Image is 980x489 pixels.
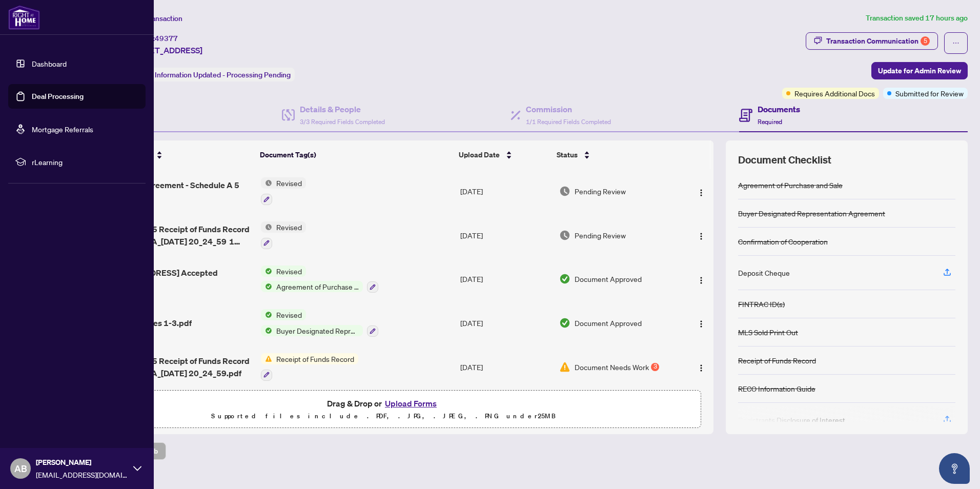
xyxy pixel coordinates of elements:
[559,361,570,373] img: Document Status
[693,359,709,375] button: Logo
[575,273,642,284] span: Document Approved
[738,236,828,247] div: Confirmation of Cooperation
[526,118,611,126] span: 1/1 Required Fields Completed
[738,298,785,310] div: FINTRAC ID(s)
[32,92,84,101] a: Deal Processing
[738,355,816,366] div: Receipt of Funds Record
[261,177,306,205] button: Status IconRevised
[758,118,782,126] span: Required
[738,153,831,167] span: Document Checklist
[127,44,202,56] span: [STREET_ADDRESS]
[697,320,705,328] img: Logo
[97,140,256,169] th: (21) File Name
[559,273,570,284] img: Document Status
[693,183,709,199] button: Logo
[66,391,701,429] span: Drag & Drop orUpload FormsSupported files include .PDF, .JPG, .JPEG, .PNG under25MB
[261,266,378,293] button: Status IconRevisedStatus IconAgreement of Purchase and Sale
[272,309,306,320] span: Revised
[36,469,128,480] span: [EMAIL_ADDRESS][DOMAIN_NAME]
[456,257,555,301] td: [DATE]
[526,103,611,115] h4: Commission
[300,118,385,126] span: 3/3 Required Fields Completed
[697,189,705,197] img: Logo
[697,232,705,240] img: Logo
[261,281,272,292] img: Status Icon
[697,364,705,372] img: Logo
[651,363,659,371] div: 3
[738,267,790,278] div: Deposit Cheque
[272,281,363,292] span: Agreement of Purchase and Sale
[261,309,378,337] button: Status IconRevisedStatus IconBuyer Designated Representation Agreement
[327,397,440,410] span: Drag & Drop or
[14,461,27,476] span: AB
[261,353,358,381] button: Status IconReceipt of Funds Record
[878,63,961,79] span: Update for Admin Review
[456,213,555,257] td: [DATE]
[256,140,455,169] th: Document Tag(s)
[697,276,705,284] img: Logo
[127,68,295,81] div: Status:
[559,186,570,197] img: Document Status
[261,309,272,320] img: Status Icon
[559,317,570,329] img: Document Status
[575,230,626,241] span: Pending Review
[261,221,306,249] button: Status IconRevised
[693,271,709,287] button: Logo
[261,266,272,277] img: Status Icon
[693,227,709,243] button: Logo
[575,361,649,373] span: Document Needs Work
[738,327,798,338] div: MLS Sold Print Out
[553,140,676,169] th: Status
[261,325,272,336] img: Status Icon
[32,59,67,68] a: Dashboard
[128,14,182,23] span: View Transaction
[738,208,885,219] div: Buyer Designated Representation Agreement
[559,230,570,241] img: Document Status
[101,355,253,379] span: FINTRAC - 635 Receipt of Funds Record - PropTx-OREA_[DATE] 20_24_59.pdf
[36,457,128,468] span: [PERSON_NAME]
[456,345,555,389] td: [DATE]
[72,410,695,422] p: Supported files include .PDF, .JPG, .JPEG, .PNG under 25 MB
[272,325,363,336] span: Buyer Designated Representation Agreement
[32,125,93,134] a: Mortgage Referrals
[575,186,626,197] span: Pending Review
[575,317,642,329] span: Document Approved
[456,301,555,345] td: [DATE]
[806,32,938,50] button: Transaction Communication5
[871,62,968,79] button: Update for Admin Review
[738,383,815,394] div: RECO Information Guide
[101,267,253,291] span: [STREET_ADDRESS] Accepted Offer.pdf
[101,179,253,203] span: Buyer Rep Agreement - Schedule A 5 1.pdf
[8,5,40,30] img: logo
[272,353,358,364] span: Receipt of Funds Record
[895,88,964,99] span: Submitted for Review
[693,315,709,331] button: Logo
[382,397,440,410] button: Upload Forms
[101,223,253,248] span: FINTRAC - 635 Receipt of Funds Record - PropTx-OREA_[DATE] 20_24_59 1 1.pdf
[155,70,291,79] span: Information Updated - Processing Pending
[952,39,959,47] span: ellipsis
[155,34,178,43] span: 49377
[32,156,138,168] span: rLearning
[826,33,930,49] div: Transaction Communication
[758,103,800,115] h4: Documents
[738,179,843,191] div: Agreement of Purchase and Sale
[272,177,306,189] span: Revised
[272,221,306,233] span: Revised
[794,88,875,99] span: Requires Additional Docs
[261,177,272,189] img: Status Icon
[866,12,968,24] article: Transaction saved 17 hours ago
[557,149,578,160] span: Status
[261,221,272,233] img: Status Icon
[921,36,930,46] div: 5
[455,140,553,169] th: Upload Date
[272,266,306,277] span: Revised
[300,103,385,115] h4: Details & People
[456,169,555,213] td: [DATE]
[459,149,500,160] span: Upload Date
[939,453,970,484] button: Open asap
[261,353,272,364] img: Status Icon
